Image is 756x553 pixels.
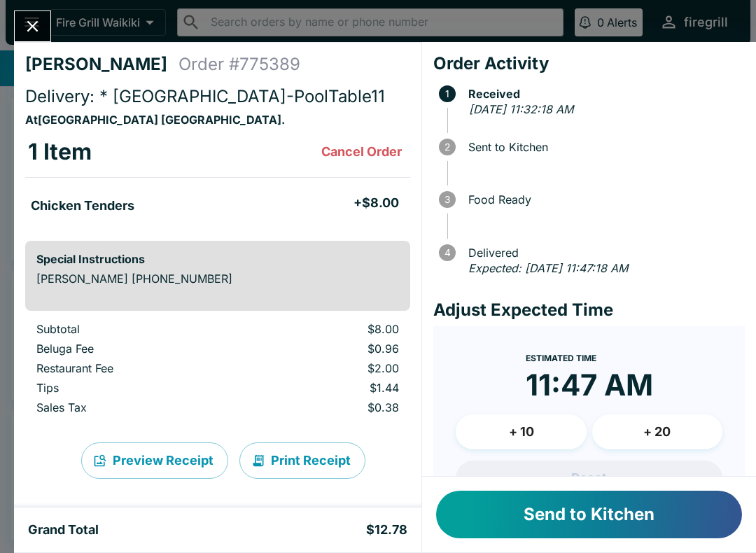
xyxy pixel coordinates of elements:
em: Expected: [DATE] 11:47:18 AM [468,261,628,275]
p: $0.96 [264,342,399,356]
span: Food Ready [461,193,745,206]
strong: At [GEOGRAPHIC_DATA] [GEOGRAPHIC_DATA] . [25,113,285,127]
h4: [PERSON_NAME] [25,54,178,75]
p: $1.44 [264,381,399,395]
h4: Order Activity [433,53,745,74]
h5: Grand Total [28,521,99,538]
time: 11:47 AM [526,367,653,403]
p: $8.00 [264,322,399,336]
p: Beluga Fee [36,342,241,356]
span: Delivery: * [GEOGRAPHIC_DATA]-PoolTable11 [25,86,385,106]
span: Estimated Time [526,353,596,363]
h3: 1 Item [28,138,92,166]
em: [DATE] 11:32:18 AM [469,102,573,116]
h5: $12.78 [366,521,407,538]
p: Subtotal [36,322,241,336]
button: + 10 [456,414,586,449]
h4: Order # 775389 [178,54,300,75]
button: Send to Kitchen [436,491,742,538]
span: Delivered [461,246,745,259]
h5: Chicken Tenders [31,197,134,214]
button: Close [15,11,50,41]
text: 2 [444,141,450,153]
span: Received [461,87,745,100]
text: 3 [444,194,450,205]
p: $0.38 [264,400,399,414]
p: [PERSON_NAME] [PHONE_NUMBER] [36,272,399,286]
p: Restaurant Fee [36,361,241,375]
button: Preview Receipt [81,442,228,479]
button: Print Receipt [239,442,365,479]
h6: Special Instructions [36,252,399,266]
p: Sales Tax [36,400,241,414]
span: Sent to Kitchen [461,141,745,153]
button: + 20 [592,414,722,449]
table: orders table [25,322,410,420]
p: Tips [36,381,241,395]
text: 1 [445,88,449,99]
text: 4 [444,247,451,258]
p: $2.00 [264,361,399,375]
h5: + $8.00 [353,195,399,211]
button: Cancel Order [316,138,407,166]
table: orders table [25,127,410,230]
h4: Adjust Expected Time [433,300,745,321]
